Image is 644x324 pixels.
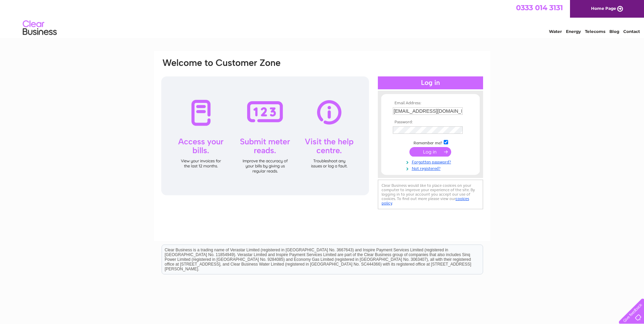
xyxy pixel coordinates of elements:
[378,180,483,209] div: Clear Business would like to place cookies on your computer to improve your experience of the sit...
[623,29,640,34] a: Contact
[391,120,470,125] th: Password:
[609,29,619,34] a: Blog
[516,3,563,12] a: 0333 014 3131
[393,165,470,171] a: Not registered?
[391,139,470,146] td: Remember me?
[409,147,451,157] input: Submit
[382,196,469,205] a: cookies policy
[585,29,605,34] a: Telecoms
[22,18,57,38] img: logo.png
[549,29,562,34] a: Water
[393,158,470,165] a: Forgotten password?
[391,101,470,106] th: Email Address:
[566,29,581,34] a: Energy
[162,4,483,33] div: Clear Business is a trading name of Verastar Limited (registered in [GEOGRAPHIC_DATA] No. 3667643...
